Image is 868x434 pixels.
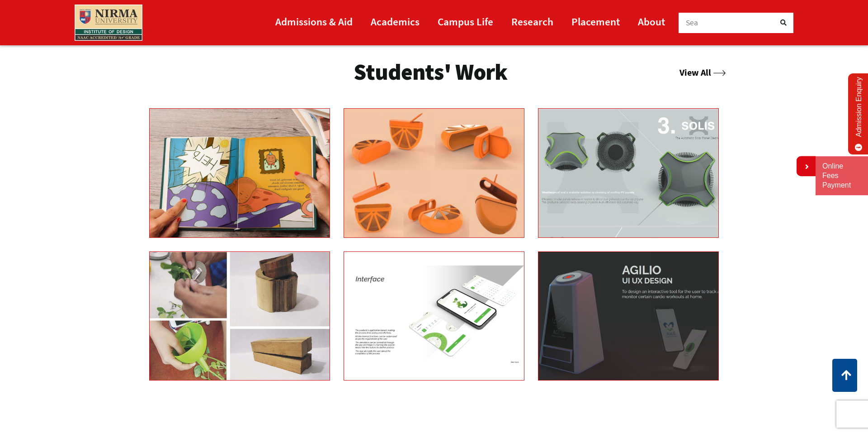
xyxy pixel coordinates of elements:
a: About [638,11,665,32]
img: Devarsh Patel [538,109,718,237]
a: Placement [571,11,620,32]
a: Admissions & Aid [275,11,353,32]
a: Academics [371,11,420,32]
a: Online Fees Payment [822,162,861,190]
img: main_logo [75,5,142,41]
a: Campus Life [438,11,493,32]
img: Prachi Bhagchandani [538,252,718,381]
img: Labhanshu Sugandhi [344,252,524,381]
img: Hetavi Nakum [150,252,330,381]
a: View All [679,67,726,78]
a: Research [511,11,553,32]
img: Shriya Jain [344,109,524,237]
span: Sea [686,18,698,28]
img: Saee Kerkar [150,109,330,237]
h3: Students' Work [354,58,507,87]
